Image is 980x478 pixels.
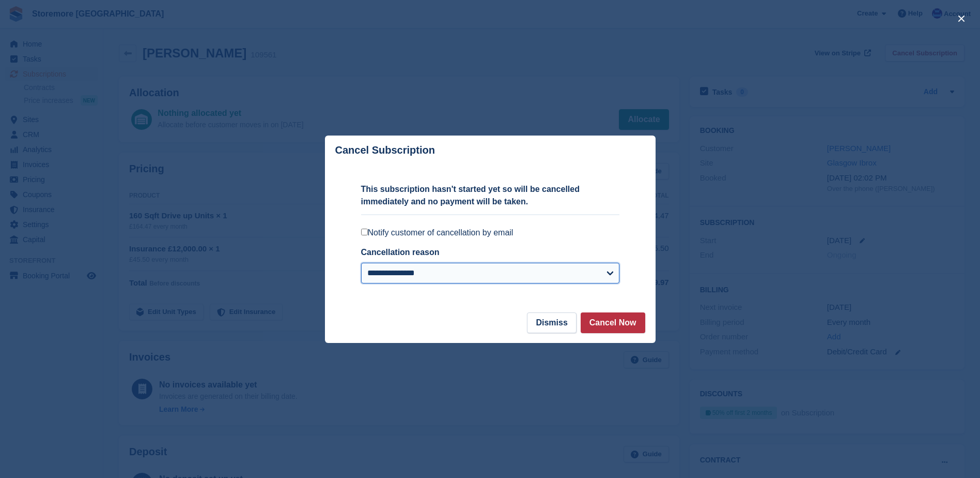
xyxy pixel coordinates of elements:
[361,183,619,208] p: This subscription hasn't started yet so will be cancelled immediately and no payment will be taken.
[361,228,619,238] label: Notify customer of cancellation by email
[953,10,970,27] button: close
[527,312,576,333] button: Dismiss
[361,248,440,257] label: Cancellation reason
[335,144,435,156] p: Cancel Subscription
[361,229,368,235] input: Notify customer of cancellation by email
[581,312,645,333] button: Cancel Now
